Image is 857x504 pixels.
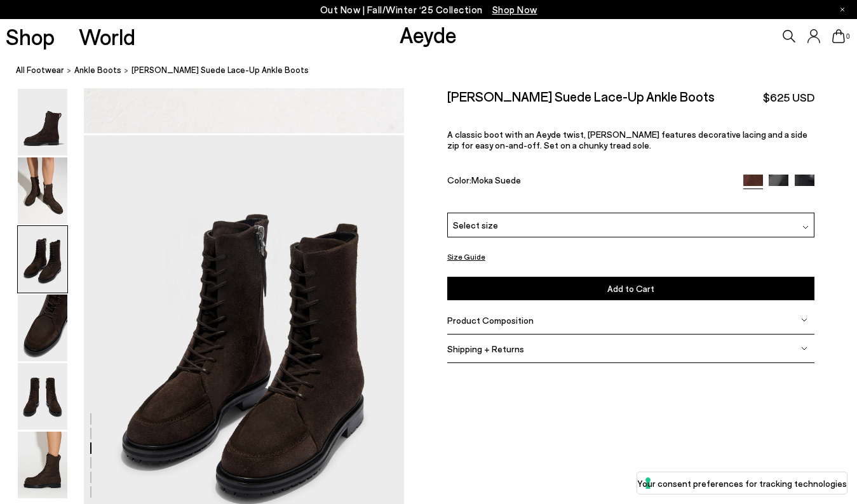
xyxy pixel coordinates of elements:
[453,218,498,232] span: Select size
[16,53,857,88] nav: breadcrumb
[447,343,524,354] span: Shipping + Returns
[320,2,537,18] p: Out Now | Fall/Winter ‘25 Collection
[845,33,851,40] span: 0
[79,25,135,48] a: World
[447,174,732,189] div: Color:
[801,317,807,323] img: svg%3E
[492,4,537,15] span: Navigate to /collections/new-in
[802,224,809,230] img: svg%3E
[16,63,64,77] a: All Footwear
[18,89,67,156] img: Tate Suede Lace-Up Ankle Boots - Image 1
[74,65,121,75] span: ankle boots
[74,63,121,77] a: ankle boots
[637,477,847,490] label: Your consent preferences for tracking technologies
[637,472,847,494] button: Your consent preferences for tracking technologies
[18,226,67,293] img: Tate Suede Lace-Up Ankle Boots - Image 3
[18,295,67,361] img: Tate Suede Lace-Up Ankle Boots - Image 4
[447,129,807,150] span: A classic boot with an Aeyde twist, [PERSON_NAME] features decorative lacing and a side zip for e...
[400,21,457,48] a: Aeyde
[18,157,67,224] img: Tate Suede Lace-Up Ankle Boots - Image 2
[447,88,715,104] h2: [PERSON_NAME] Suede Lace-Up Ankle Boots
[6,25,55,48] a: Shop
[763,90,814,105] span: $625 USD
[447,315,534,326] span: Product Composition
[447,249,485,265] button: Size Guide
[471,174,521,185] span: Moka Suede
[18,363,67,430] img: Tate Suede Lace-Up Ankle Boots - Image 5
[132,63,309,77] span: [PERSON_NAME] Suede Lace-Up Ankle Boots
[447,277,814,300] button: Add to Cart
[832,29,845,43] a: 0
[607,283,654,294] span: Add to Cart
[18,432,67,498] img: Tate Suede Lace-Up Ankle Boots - Image 6
[801,345,807,352] img: svg%3E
